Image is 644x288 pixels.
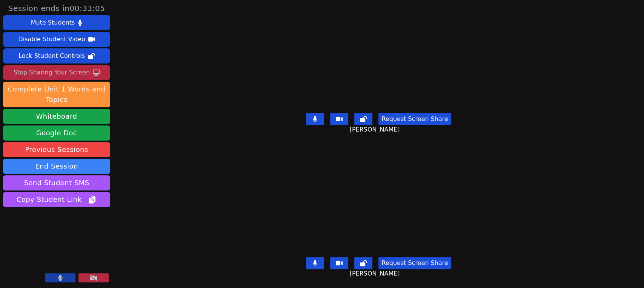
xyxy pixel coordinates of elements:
[378,113,451,125] button: Request Screen Share
[3,65,110,80] button: Stop Sharing Your Screen
[349,125,401,134] span: [PERSON_NAME]
[3,159,110,174] button: End Session
[18,33,85,45] div: Disable Student Video
[14,67,90,79] div: Stop Sharing Your Screen
[3,109,110,124] button: Whiteboard
[3,48,110,63] button: Lock Student Controls
[3,192,110,207] button: Copy Student Link
[31,17,75,29] div: Mute Students
[3,142,110,157] a: Previous Sessions
[378,257,451,269] button: Request Screen Share
[3,32,110,47] button: Disable Student Video
[8,3,105,14] span: Session ends in
[17,194,97,205] span: Copy Student Link
[3,15,110,30] button: Mute Students
[18,50,85,62] div: Lock Student Controls
[3,175,110,190] button: Send Student SMS
[3,82,110,107] button: Complete Unit 1 Words and Topics
[70,4,105,13] time: 00:33:05
[349,269,401,278] span: [PERSON_NAME]
[3,125,110,141] a: Google Doc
